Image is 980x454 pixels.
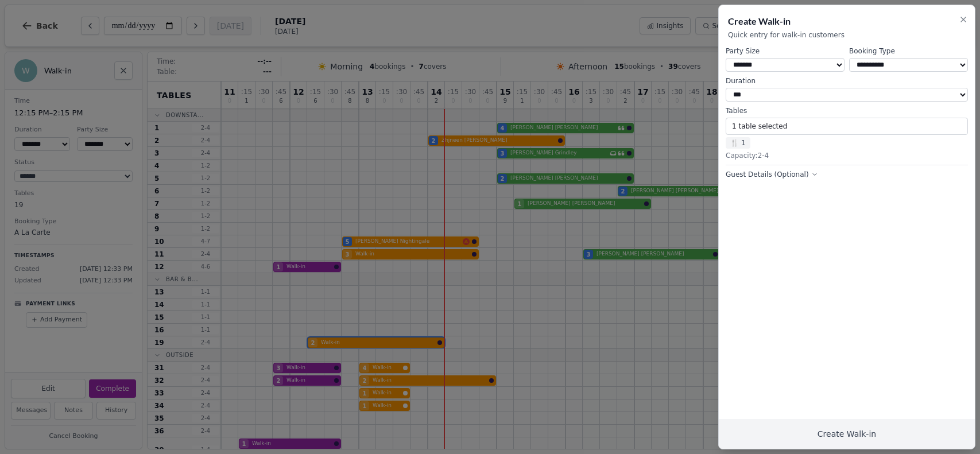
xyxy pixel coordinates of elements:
span: 🍴 [730,138,739,148]
label: Duration [726,76,968,86]
button: Create Walk-in [719,419,975,449]
div: Capacity: 2 - 4 [726,151,968,160]
h2: Create Walk-in [728,14,966,28]
label: Party Size [726,46,845,56]
label: Booking Type [849,46,968,56]
button: 1 table selected [726,118,968,135]
span: 1 [726,137,750,149]
p: Quick entry for walk-in customers [728,30,966,40]
label: Tables [726,106,968,115]
button: Guest Details (Optional) [726,170,818,179]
